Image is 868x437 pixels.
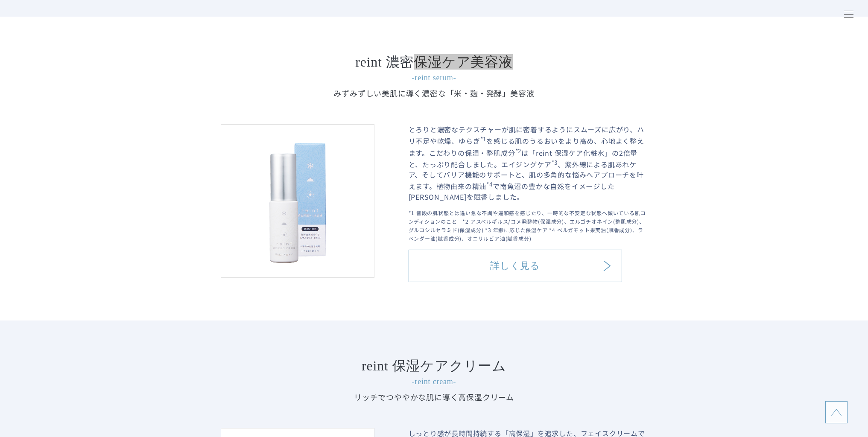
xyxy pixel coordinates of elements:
p: とろりと濃密なテクスチャーが肌に密着するようにスムーズに広がり、ハリ不足や乾燥、ゆらぎ を感じる肌のうるおいをより高め、心地よく整えます。こだわりの保湿・整肌成分 は「reint 保湿ケア化粧水... [409,124,648,201]
p: リッチでつややかな肌に導く高保湿クリーム [221,391,648,402]
img: topに戻る [831,407,842,417]
span: -reint cream- [412,377,456,386]
img: 濃密保湿ケア美容液 [221,124,374,278]
h4: reint 保湿ケアクリーム [221,359,648,387]
p: *1 普段の肌状態とは違い急な不調や違和感を感じたり、一時的な不安定な状態へ傾いている肌コンディションのこと *2 アスペルギルス/コメ発酵物(保湿成分)、エルゴチオネイン(整肌成分)、グルコシ... [409,209,648,243]
a: 詳しく見る [409,250,622,282]
h4: reint 濃密保湿ケア美容液 [221,55,648,83]
p: みずみずしい美肌に導く濃密な 「米・麹・発酵」美容液 [221,87,648,99]
span: -reint serum- [412,73,456,82]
